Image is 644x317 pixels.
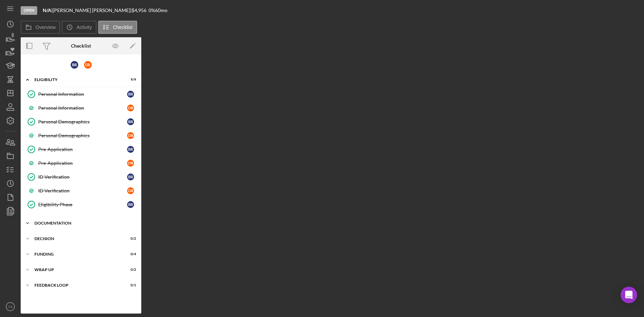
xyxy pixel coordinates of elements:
[38,202,127,207] div: Eligibility Phase
[71,43,91,49] div: Checklist
[98,21,137,34] button: Checklist
[53,8,132,13] div: [PERSON_NAME] [PERSON_NAME] |
[84,61,92,69] div: D R
[21,6,37,15] div: Open
[124,78,136,82] div: 9 / 9
[24,142,138,156] a: Pre-ApplicationBR
[127,132,134,139] div: D R
[43,8,53,13] div: |
[38,174,127,180] div: ID Verification
[127,187,134,194] div: D R
[34,78,119,82] div: ELIGIBILITY
[24,129,138,142] a: Personal DemographicsDR
[127,160,134,167] div: D R
[127,146,134,153] div: B R
[155,8,167,13] div: 60 mo
[621,287,637,303] div: Open Intercom Messenger
[113,24,133,30] label: Checklist
[38,160,127,166] div: Pre-Application
[76,24,92,30] label: Activity
[24,101,138,115] a: Personal InformationDR
[34,237,119,241] div: DECISION
[38,119,127,125] div: Personal Demographics
[21,21,60,34] button: Overview
[127,201,134,208] div: B R
[127,105,134,111] div: D R
[127,174,134,180] div: B R
[24,170,138,184] a: ID VerificationBR
[24,156,138,170] a: Pre-ApplicationDR
[35,24,55,30] label: Overview
[34,221,133,225] div: DOCUMENTATION
[127,91,134,98] div: B R
[38,147,127,152] div: Pre-Application
[124,268,136,272] div: 0 / 2
[24,184,138,198] a: ID VerificationDR
[24,198,138,211] a: Eligibility PhaseBR
[38,133,127,138] div: Personal Demographics
[43,7,51,13] b: N/A
[38,91,127,97] div: Personal Information
[8,305,12,309] text: TS
[24,115,138,129] a: Personal DemographicsBR
[124,252,136,256] div: 0 / 4
[62,21,96,34] button: Activity
[34,252,119,256] div: Funding
[24,87,138,101] a: Personal InformationBR
[127,118,134,125] div: B R
[149,8,155,13] div: 0 %
[3,300,17,314] button: TS
[124,237,136,241] div: 0 / 2
[34,283,119,287] div: Feedback Loop
[71,61,78,69] div: B R
[132,7,146,13] span: $4,956
[34,268,119,272] div: Wrap up
[124,283,136,287] div: 0 / 1
[38,105,127,111] div: Personal Information
[38,188,127,194] div: ID Verification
